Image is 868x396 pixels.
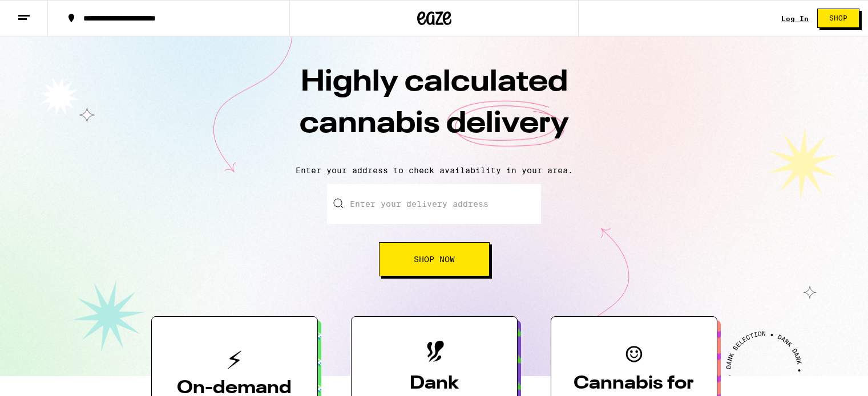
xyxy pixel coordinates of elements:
[11,166,857,175] p: Enter your address to check availability in your area.
[829,15,847,22] span: Shop
[781,15,809,22] a: Log In
[414,255,455,263] span: Shop Now
[817,9,859,28] button: Shop
[379,242,490,276] button: Shop Now
[809,9,868,28] a: Shop
[327,184,541,224] input: Enter your delivery address
[235,62,634,157] h1: Highly calculated cannabis delivery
